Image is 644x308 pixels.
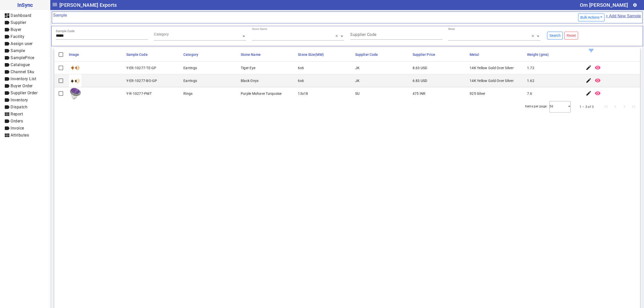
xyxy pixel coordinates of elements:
div: JK [355,65,360,70]
div: 13x18 [298,91,308,96]
mat-icon: label [4,76,10,82]
a: + Add New Sample [605,13,641,22]
div: Tiger Eye [241,65,255,70]
span: Inventory [11,98,28,102]
div: 14K Yellow Gold Over Silver [470,78,514,83]
mat-icon: remove_red_eye [595,77,601,83]
span: Image [69,53,79,57]
img: 0c82ed45-3932-4f86-89a5-9bbe8bbcb0f1 [69,62,82,74]
span: Supplier Code [355,53,378,57]
mat-icon: view_module [4,132,10,138]
mat-icon: edit [586,65,592,71]
div: Earrings [183,65,197,70]
div: Black Onyx [241,78,259,83]
mat-icon: settings [633,3,637,7]
span: Sample Code [126,53,148,57]
div: 6.83 USD [413,78,427,83]
span: Weight (gms) [527,53,549,57]
span: Buyer [11,27,21,32]
span: Attributes [11,133,29,138]
div: Items per page: [525,104,547,109]
div: Category [154,32,169,37]
img: 57b09a3b-cf1a-4c44-8d88-84e27aeb67db [69,74,82,87]
span: Channel Sku [11,69,34,74]
img: Y-R-10277_7.6gms_13+x+18_21+x+20_SU_Purple+Mohave_475.JPG [69,87,82,100]
span: Sample [11,48,25,53]
button: Search [547,32,563,39]
mat-icon: view_module [4,111,10,117]
span: Facility [11,34,24,39]
mat-icon: menu [52,2,58,8]
span: Inventory List [11,76,36,81]
mat-card-header: Sample [52,12,642,23]
button: Bulk Actions [578,14,605,21]
div: 475 INR [413,91,426,96]
mat-icon: label [4,48,10,54]
span: Dispatch [11,105,27,109]
div: 6x6 [298,78,304,83]
mat-icon: label [4,118,10,124]
mat-icon: label [4,55,10,61]
mat-icon: label [4,125,10,131]
mat-icon: edit [586,90,592,96]
div: SU [355,91,360,96]
span: SamplePrice [11,55,34,60]
mat-icon: label [4,83,10,89]
mat-icon: remove_red_eye [595,90,601,96]
mat-label: Sample Code [56,29,75,33]
mat-icon: label [4,97,10,103]
div: Purple Mohave Turquoise [241,91,282,96]
mat-icon: label [4,41,10,47]
div: 1.62 [527,78,534,83]
span: InSync [4,1,46,9]
span: Supplier Price [413,53,435,57]
span: Metal [470,53,479,57]
div: Om [PERSON_NAME] [580,1,628,9]
span: Report [11,112,23,116]
mat-icon: label [4,104,10,110]
span: Stone Name [241,53,261,57]
div: Rings [183,91,192,96]
span: [PERSON_NAME] Exports [59,1,117,9]
div: 6x6 [298,65,304,70]
span: Supplier Order [11,91,37,95]
mat-icon: label [4,27,10,33]
div: 14K Yellow Gold Over Silver [470,65,514,70]
div: Y-ER-10277-BO-GP [126,78,157,83]
span: Catalogue [11,62,30,67]
div: JK [355,78,360,83]
mat-icon: filter_list [588,48,594,54]
div: 1.72 [527,65,534,70]
span: Dashboard [11,13,31,18]
span: Orders [11,119,23,123]
div: Earrings [183,78,197,83]
mat-icon: dashboard [4,13,10,19]
span: Clear all [532,34,536,39]
span: Category [183,53,198,57]
mat-icon: edit [586,77,592,83]
div: Y-ER-10277-TE-GP [126,65,156,70]
div: Metal [448,27,455,31]
span: Supplier [11,20,26,25]
span: Buyer Order [11,83,33,88]
span: Stone Size(MM) [298,53,324,57]
div: 8.63 USD [413,65,427,70]
mat-icon: label [4,34,10,40]
mat-icon: label [4,69,10,75]
div: 1 – 3 of 3 [580,104,594,109]
mat-icon: label [4,62,10,68]
div: Stone Name [252,27,267,31]
span: Assign user [11,41,33,46]
mat-label: Supplier Code [350,32,377,37]
span: Clear all [335,34,340,39]
mat-icon: label [4,20,10,26]
mat-icon: remove_red_eye [595,65,601,71]
button: Reset [564,32,578,39]
span: Invoice [11,126,24,130]
div: Y-R-10277-PMT [126,91,152,96]
div: 925 Silver [470,91,486,96]
div: 7.6 [527,91,532,96]
mat-icon: label [4,90,10,96]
